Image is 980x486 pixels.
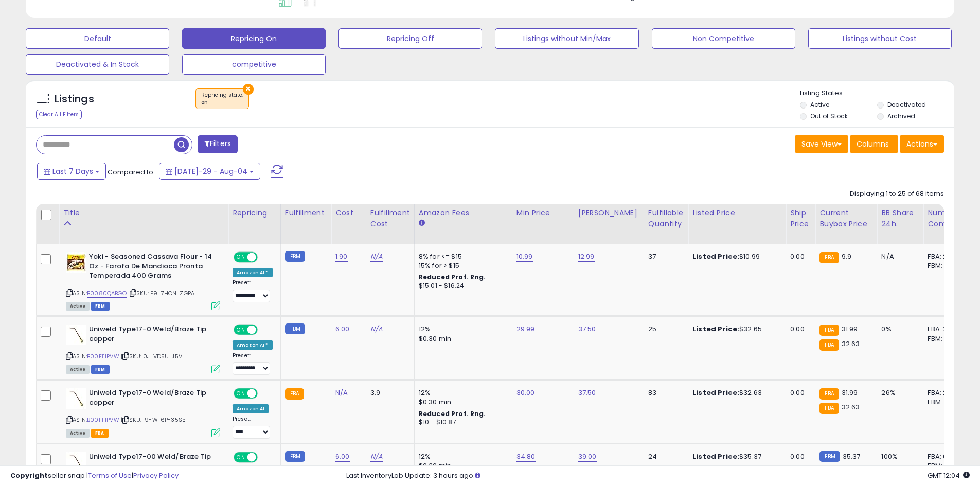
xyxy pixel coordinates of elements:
[370,208,410,229] div: Fulfillment Cost
[819,388,839,400] small: FBA
[648,208,684,229] div: Fulfillable Quantity
[419,325,504,334] div: 12%
[819,403,839,414] small: FBA
[692,325,778,334] div: $32.65
[928,452,961,461] div: FBA: 0
[66,252,220,309] div: ASIN:
[121,352,184,361] span: | SKU: 0J-VD5U-J5VI
[648,325,680,334] div: 25
[419,334,504,344] div: $0.30 min
[256,326,273,334] span: OFF
[692,388,778,398] div: $32.63
[66,429,90,438] span: All listings currently available for purchase on Amazon
[795,135,848,153] button: Save View
[648,388,680,398] div: 83
[842,339,860,349] span: 32.63
[370,452,383,462] a: N/A
[182,54,326,75] button: competitive
[928,208,965,229] div: Num of Comp.
[928,471,970,480] span: 2025-08-12 12:04 GMT
[578,388,596,398] a: 37.50
[578,452,597,462] a: 39.00
[91,302,110,311] span: FBM
[928,398,961,407] div: FBM: 12
[842,251,851,261] span: 9.9
[900,135,944,153] button: Actions
[256,389,273,398] span: OFF
[419,252,504,261] div: 8% for <= $15
[88,471,132,480] a: Terms of Use
[87,289,127,298] a: B0080QABGO
[233,404,269,413] div: Amazon AI
[578,251,595,262] a: 12.99
[198,135,238,153] button: Filters
[881,325,915,334] div: 0%
[121,416,186,424] span: | SKU: I9-WT6P-35S5
[37,163,106,180] button: Last 7 Days
[66,302,90,311] span: All listings currently available for purchase on Amazon
[233,208,276,219] div: Repricing
[850,135,898,153] button: Columns
[26,28,169,49] button: Default
[235,326,247,334] span: ON
[881,208,919,229] div: BB Share 24h.
[819,325,839,336] small: FBA
[419,282,504,291] div: $15.01 - $16.24
[66,452,86,473] img: 31dK4VSfaCL._SL40_.jpg
[928,388,961,398] div: FBA: 2
[887,100,926,109] label: Deactivated
[419,452,504,461] div: 12%
[790,208,811,229] div: Ship Price
[881,388,915,398] div: 26%
[790,452,807,461] div: 0.00
[370,324,383,334] a: N/A
[87,416,119,424] a: B00FI1IPVW
[26,54,169,75] button: Deactivated & In Stock
[692,452,739,461] b: Listed Price:
[881,452,915,461] div: 100%
[810,100,829,109] label: Active
[692,324,739,334] b: Listed Price:
[66,365,90,374] span: All listings currently available for purchase on Amazon
[928,334,961,344] div: FBM: 12
[233,416,273,439] div: Preset:
[652,28,795,49] button: Non Competitive
[419,273,486,281] b: Reduced Prof. Rng.
[419,208,508,219] div: Amazon Fees
[419,418,504,427] div: $10 - $10.87
[235,253,247,262] span: ON
[66,325,220,372] div: ASIN:
[10,471,179,481] div: seller snap | |
[285,251,305,262] small: FBM
[182,28,326,49] button: Repricing On
[52,166,93,176] span: Last 7 Days
[819,208,872,229] div: Current Buybox Price
[648,252,680,261] div: 37
[516,324,535,334] a: 29.99
[419,219,425,228] small: Amazon Fees.
[66,252,86,273] img: 51oPxcMsKzL._SL40_.jpg
[285,323,305,334] small: FBM
[692,452,778,461] div: $35.37
[887,112,915,120] label: Archived
[516,388,535,398] a: 30.00
[174,166,247,176] span: [DATE]-29 - Aug-04
[335,251,348,262] a: 1.90
[128,289,194,297] span: | SKU: E9-7HCN-ZGPA
[233,352,273,375] div: Preset:
[842,324,858,334] span: 31.99
[285,208,327,219] div: Fulfillment
[419,409,486,418] b: Reduced Prof. Rng.
[89,388,214,410] b: Uniweld Type17-0 Weld/Braze Tip copper
[881,252,915,261] div: N/A
[201,99,243,106] div: on
[819,252,839,263] small: FBA
[692,208,781,219] div: Listed Price
[419,388,504,398] div: 12%
[842,402,860,412] span: 32.63
[256,253,273,262] span: OFF
[108,167,155,177] span: Compared to:
[578,324,596,334] a: 37.50
[790,388,807,398] div: 0.00
[578,208,639,219] div: [PERSON_NAME]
